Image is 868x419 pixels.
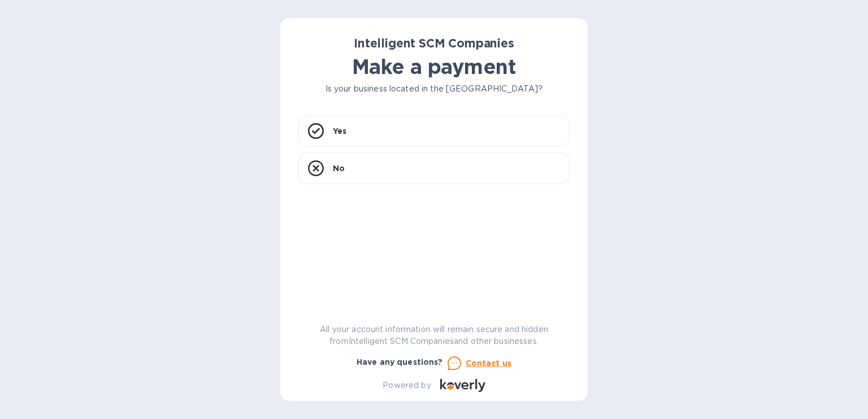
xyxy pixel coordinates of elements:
p: Yes [333,125,346,137]
p: All your account information will remain secure and hidden from Intelligent SCM Companies and oth... [298,324,570,347]
p: No [333,163,345,174]
p: Powered by [383,379,431,391]
p: Is your business located in the [GEOGRAPHIC_DATA]? [298,83,570,95]
b: Have any questions? [357,357,443,366]
h1: Make a payment [298,55,570,78]
b: Intelligent SCM Companies [354,36,514,50]
u: Contact us [466,359,512,368]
